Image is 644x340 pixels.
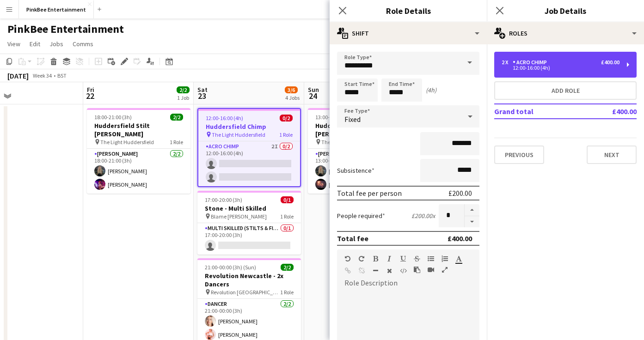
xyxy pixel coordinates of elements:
[337,212,385,220] label: People required
[87,108,190,194] app-job-card: 18:00-21:00 (3h)2/2Huddersfield Stilt [PERSON_NAME] The Light Huddersfield1 Role[PERSON_NAME]2/21...
[337,166,374,175] label: Subsistence
[211,289,280,296] span: Revolution [GEOGRAPHIC_DATA]
[73,40,93,48] span: Comms
[344,115,361,124] span: Fixed
[465,216,479,228] button: Decrease
[197,272,301,288] h3: Revolution Newcastle - 2x Dancers
[465,204,479,216] button: Increase
[19,0,94,18] button: PinkBee Entertainment
[197,204,301,212] h3: Stone - Multi Skilled
[69,38,97,50] a: Comms
[330,5,487,17] h3: Role Details
[400,255,406,262] button: Underline
[308,108,411,194] app-job-card: 13:00-16:00 (3h)2/2Huddersfield Stilt [PERSON_NAME] The Light Huddersfield1 Role[PERSON_NAME]2/21...
[442,266,448,273] button: Fullscreen
[344,255,351,262] button: Undo
[502,59,513,66] div: 2 x
[426,86,436,94] div: (4h)
[414,266,420,273] button: Paste as plain text
[87,149,190,194] app-card-role: [PERSON_NAME]2/218:00-21:00 (3h)[PERSON_NAME][PERSON_NAME]
[211,213,267,220] span: Blame [PERSON_NAME]
[337,234,368,243] div: Total fee
[177,94,189,101] div: 1 Job
[448,188,472,198] div: £200.00
[4,38,24,50] a: View
[281,196,294,203] span: 0/1
[87,85,94,94] span: Fri
[7,40,20,48] span: View
[601,59,619,66] div: £400.00
[582,104,637,119] td: £400.00
[285,86,298,93] span: 3/6
[206,115,243,121] span: 12:00-16:00 (4h)
[455,255,462,262] button: Text Color
[285,94,300,101] div: 4 Jobs
[212,131,265,138] span: The Light Huddersfield
[428,255,434,262] button: Unordered List
[308,149,411,194] app-card-role: [PERSON_NAME]2/213:00-16:00 (3h)[PERSON_NAME][PERSON_NAME]
[197,223,301,255] app-card-role: Multi Skilled (Stilts & Fire)0/117:00-20:00 (3h)
[170,139,183,146] span: 1 Role
[94,114,132,121] span: 18:00-21:00 (3h)
[494,146,544,164] button: Previous
[86,91,94,101] span: 22
[198,141,300,186] app-card-role: Acro Chimp2I0/212:00-16:00 (4h)
[49,40,63,48] span: Jobs
[587,146,637,164] button: Next
[315,114,353,121] span: 13:00-16:00 (3h)
[280,115,293,121] span: 0/2
[494,104,582,119] td: Grand total
[280,289,294,296] span: 1 Role
[358,255,365,262] button: Redo
[281,264,294,271] span: 2/2
[513,59,551,66] div: Acro Chimp
[280,213,294,220] span: 1 Role
[386,267,393,274] button: Clear Formatting
[337,188,402,198] div: Total fee per person
[308,121,411,138] h3: Huddersfield Stilt [PERSON_NAME]
[57,72,67,79] div: BST
[330,22,487,44] div: Shift
[7,71,29,80] div: [DATE]
[196,91,208,101] span: 23
[386,255,393,262] button: Italic
[198,122,300,131] h3: Huddersfield Chimp
[307,91,319,101] span: 24
[372,255,379,262] button: Bold
[46,38,67,50] a: Jobs
[372,267,379,274] button: Horizontal Line
[100,139,154,146] span: The Light Huddersfield
[494,81,637,100] button: Add role
[308,85,319,94] span: Sun
[177,86,190,93] span: 2/2
[321,139,375,146] span: The Light Huddersfield
[30,40,40,48] span: Edit
[411,212,435,220] div: £200.00 x
[197,191,301,255] app-job-card: 17:00-20:00 (3h)0/1Stone - Multi Skilled Blame [PERSON_NAME]1 RoleMulti Skilled (Stilts & Fire)0/...
[31,72,54,79] span: Week 34
[87,121,190,138] h3: Huddersfield Stilt [PERSON_NAME]
[414,255,420,262] button: Strikethrough
[170,114,183,121] span: 2/2
[487,5,644,17] h3: Job Details
[448,234,472,243] div: £400.00
[487,22,644,44] div: Roles
[400,267,406,274] button: HTML Code
[7,22,124,36] h1: PinkBee Entertainment
[197,85,208,94] span: Sat
[502,66,619,70] div: 12:00-16:00 (4h)
[442,255,448,262] button: Ordered List
[205,264,256,271] span: 21:00-00:00 (3h) (Sun)
[26,38,44,50] a: Edit
[205,196,242,203] span: 17:00-20:00 (3h)
[428,266,434,273] button: Insert video
[279,131,293,138] span: 1 Role
[197,108,301,187] app-job-card: 12:00-16:00 (4h)0/2Huddersfield Chimp The Light Huddersfield1 RoleAcro Chimp2I0/212:00-16:00 (4h)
